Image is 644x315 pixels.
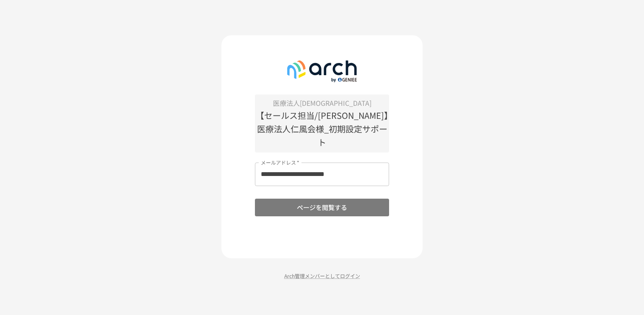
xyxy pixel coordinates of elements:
p: 【セールス担当/[PERSON_NAME]】医療法人仁風会様_初期設定サポート [255,109,389,149]
p: 医療法人[DEMOGRAPHIC_DATA] [255,98,389,109]
label: メールアドレス [261,159,299,166]
img: logo-default@2x-9cf2c760.svg [287,60,357,82]
button: ページを閲覧する [255,199,389,216]
p: Arch管理メンバーとしてログイン [221,272,423,280]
